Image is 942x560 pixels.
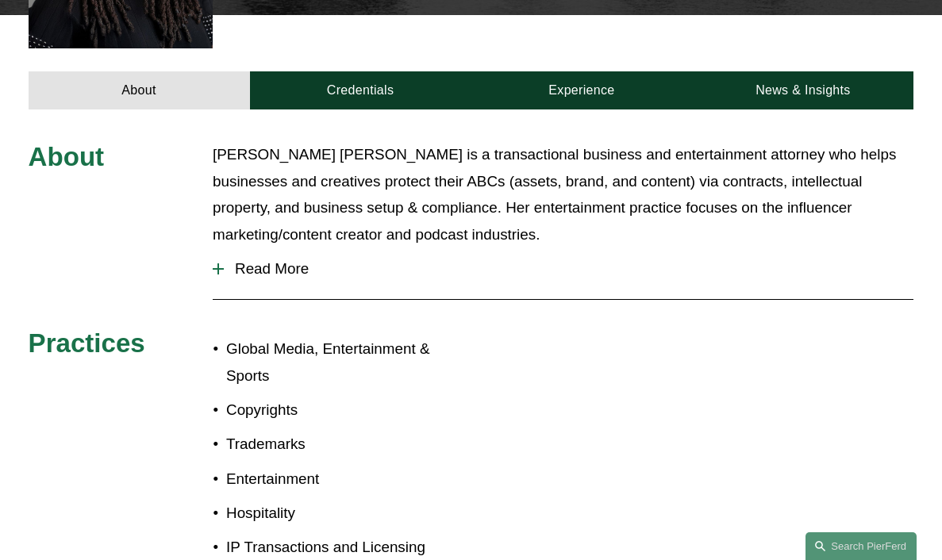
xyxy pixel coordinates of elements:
p: Hospitality [226,500,471,527]
p: Entertainment [226,466,471,493]
a: Credentials [250,71,471,109]
p: Copyrights [226,397,471,424]
p: Global Media, Entertainment & Sports [226,336,471,389]
p: Trademarks [226,431,471,458]
p: [PERSON_NAME] [PERSON_NAME] is a transactional business and entertainment attorney who helps busi... [213,141,913,249]
span: Read More [224,260,913,278]
span: About [29,142,105,171]
a: Experience [471,71,692,109]
a: Search this site [806,532,917,560]
span: Practices [29,328,145,358]
a: News & Insights [692,71,913,109]
a: About [29,71,250,109]
button: Read More [213,248,913,290]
